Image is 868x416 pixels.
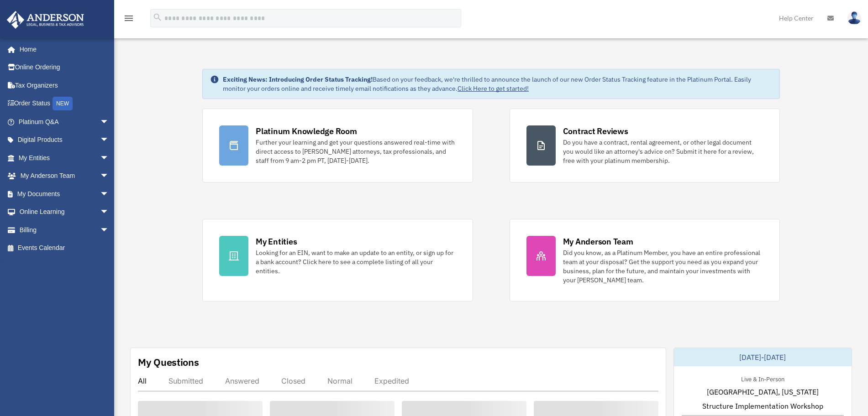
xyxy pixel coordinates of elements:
div: Live & In-Person [734,374,792,383]
div: Normal [327,376,352,385]
div: My Entities [256,236,297,247]
div: Further your learning and get your questions answered real-time with direct access to [PERSON_NAM... [256,138,456,165]
i: search [153,12,163,22]
span: [GEOGRAPHIC_DATA], [US_STATE] [707,386,819,397]
a: Online Ordering [6,58,123,77]
a: Tax Organizers [6,76,123,94]
a: Digital Productsarrow_drop_down [6,131,123,149]
div: Platinum Knowledge Room [256,125,357,137]
span: Structure Implementation Workshop [702,400,823,411]
a: menu [123,16,134,24]
a: My Entitiesarrow_drop_down [6,149,123,167]
span: arrow_drop_down [100,113,118,131]
img: Anderson Advisors Platinum Portal [4,11,87,29]
span: arrow_drop_down [100,221,118,239]
a: Order StatusNEW [6,94,123,113]
div: Did you know, as a Platinum Member, you have an entire professional team at your disposal? Get th... [563,248,763,285]
a: My Anderson Teamarrow_drop_down [6,167,123,185]
a: Home [6,40,118,58]
div: Do you have a contract, rental agreement, or other legal document you would like an attorney's ad... [563,138,763,165]
div: Answered [225,376,259,385]
a: Online Learningarrow_drop_down [6,203,123,221]
a: Platinum Knowledge Room Further your learning and get your questions answered real-time with dire... [202,109,473,182]
a: Click Here to get started! [458,84,529,93]
div: Closed [281,376,305,385]
img: User Pic [847,11,861,25]
span: arrow_drop_down [100,185,118,203]
i: menu [123,13,134,24]
div: Contract Reviews [563,125,628,137]
div: Based on your feedback, we're thrilled to announce the launch of our new Order Status Tracking fe... [223,75,772,93]
div: Looking for an EIN, want to make an update to an entity, or sign up for a bank account? Click her... [256,248,456,276]
a: My Entities Looking for an EIN, want to make an update to an entity, or sign up for a bank accoun... [202,219,473,302]
a: My Documentsarrow_drop_down [6,185,123,203]
span: arrow_drop_down [100,131,118,150]
div: Submitted [168,376,203,385]
div: All [138,376,147,385]
a: Billingarrow_drop_down [6,221,123,239]
a: Events Calendar [6,239,123,257]
a: My Anderson Team Did you know, as a Platinum Member, you have an entire professional team at your... [510,219,780,302]
div: Expedited [374,376,409,385]
a: Contract Reviews Do you have a contract, rental agreement, or other legal document you would like... [510,109,780,182]
div: My Questions [138,355,199,369]
span: arrow_drop_down [100,149,118,167]
div: NEW [53,97,73,110]
div: [DATE]-[DATE] [674,348,852,366]
span: arrow_drop_down [100,203,118,222]
strong: Exciting News: Introducing Order Status Tracking! [223,75,373,83]
div: My Anderson Team [563,236,633,247]
a: Platinum Q&Aarrow_drop_down [6,113,123,131]
span: arrow_drop_down [100,167,118,186]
